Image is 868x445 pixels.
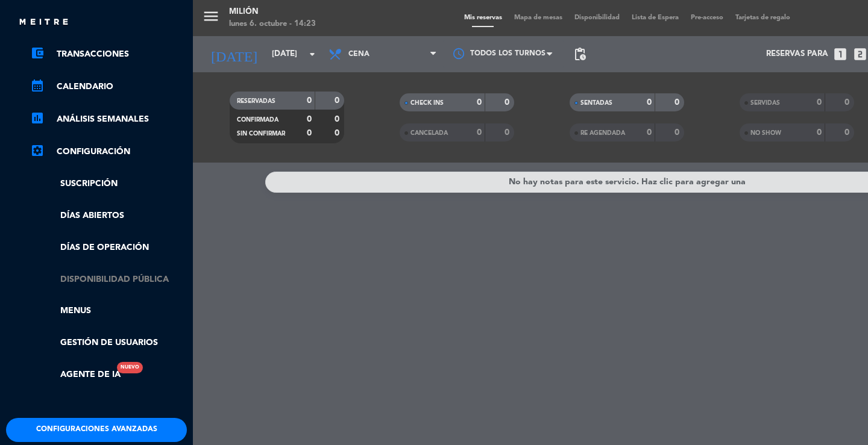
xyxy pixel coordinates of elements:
i: assessment [30,111,45,125]
img: MEITRE [18,18,69,27]
div: Nuevo [117,362,143,373]
i: calendar_month [30,78,45,93]
a: ANÁLISIS SEMANALES [30,112,187,126]
a: Configuración [30,145,187,159]
a: Días de Operación [30,241,187,255]
a: Días abiertos [30,209,187,223]
i: settings_applications [30,143,45,158]
a: Transacciones [30,47,187,61]
a: Gestión de usuarios [30,336,187,350]
a: Agente de IA [30,368,121,382]
a: Disponibilidad pública [30,273,187,287]
i: account_balance_wallet [30,46,45,60]
a: Suscripción [30,177,187,191]
a: Calendario [30,79,187,94]
a: Menus [30,304,187,318]
button: Configuraciones avanzadas [6,418,187,442]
